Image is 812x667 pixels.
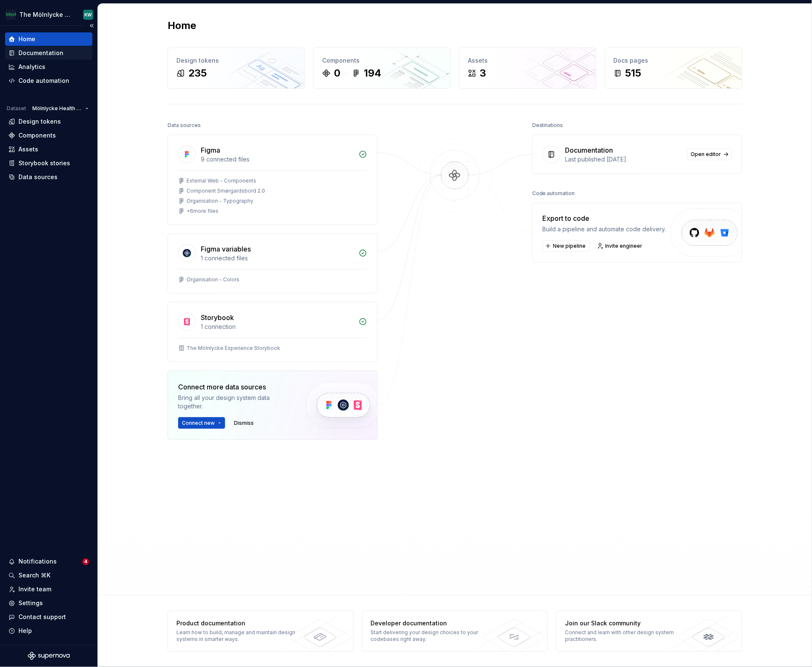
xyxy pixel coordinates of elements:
[32,105,82,112] span: Mölnlycke Health Care
[18,585,51,594] div: Invite team
[201,312,234,323] div: Storybook
[176,619,299,628] div: Product documentation
[543,240,590,252] button: New pipeline
[5,555,92,569] button: Notifications4
[5,569,92,582] button: Search ⌘K
[565,155,682,164] div: Last published [DATE]
[371,630,493,643] div: Start delivering your design choices to your codebases right away.
[187,276,239,283] div: Organisation - Colors
[187,208,218,214] div: + 6 more files
[29,103,92,114] button: Mölnlycke Health Care
[18,35,35,43] div: Home
[5,74,92,87] a: Code automation
[187,198,253,204] div: Organisation - Typography
[182,420,215,426] span: Connect new
[234,420,254,426] span: Dismiss
[18,159,70,167] div: Storybook stories
[82,558,89,565] span: 4
[543,213,666,223] div: Export to code
[201,155,354,164] div: 9 connected files
[18,117,61,126] div: Design tokens
[691,151,721,158] span: Open editor
[5,143,92,156] a: Assets
[565,619,687,628] div: Join our Slack community
[687,148,732,160] a: Open editor
[6,10,16,20] img: 91fb9bbd-befe-470e-ae9b-8b56c3f0f44a.png
[565,630,687,643] div: Connect and learn with other design system practitioners.
[5,156,92,170] a: Storybook stories
[18,131,56,140] div: Components
[2,5,96,24] button: The Mölnlycke ExperienceKW
[364,66,381,80] div: 194
[5,170,92,184] a: Data sources
[176,630,299,643] div: Learn how to build, manage and maintain design systems in smarter ways.
[187,345,280,352] div: The Mölnlycke Experience Storybook
[5,60,92,74] a: Analytics
[5,115,92,128] a: Design tokens
[565,145,613,155] div: Documentation
[18,77,69,85] div: Code automation
[168,233,378,294] a: Figma variables1 connected filesOrganisation - Colors
[322,56,442,65] div: Components
[86,20,97,32] button: Collapse sidebar
[556,611,742,652] a: Join our Slack communityConnect and learn with other design system practitioners.
[334,66,340,80] div: 0
[178,382,292,392] div: Connect more data sources
[5,611,92,624] button: Contact support
[468,56,588,65] div: Assets
[595,240,646,252] a: Invite engineer
[532,188,575,199] div: Code automation
[18,599,43,608] div: Settings
[201,254,354,262] div: 1 connected files
[5,597,92,610] a: Settings
[168,19,196,32] h2: Home
[5,129,92,142] a: Components
[5,625,92,638] button: Help
[7,105,26,112] div: Dataset
[543,225,666,233] div: Build a pipeline and automate code delivery.
[28,652,70,660] svg: Supernova Logo
[18,627,32,635] div: Help
[605,243,643,249] span: Invite engineer
[313,48,451,89] a: Components0194
[5,46,92,60] a: Documentation
[5,32,92,46] a: Home
[371,619,493,628] div: Developer documentation
[480,66,486,80] div: 3
[18,63,45,71] div: Analytics
[187,177,256,184] div: External Web - Components
[459,48,597,89] a: Assets3
[625,66,641,80] div: 515
[18,49,63,57] div: Documentation
[230,417,258,429] button: Dismiss
[168,119,201,131] div: Data sources
[178,417,225,429] button: Connect new
[187,188,265,194] div: Component Smørgardsbord 2.0
[188,66,207,80] div: 235
[168,611,354,652] a: Product documentationLearn how to build, manage and maintain design systems in smarter ways.
[178,394,292,410] div: Bring all your design system data together.
[18,572,50,580] div: Search ⌘K
[85,11,92,18] div: KW
[5,583,92,596] a: Invite team
[553,243,586,249] span: New pipeline
[614,56,733,65] div: Docs pages
[168,135,378,225] a: Figma9 connected filesExternal Web - ComponentsComponent Smørgardsbord 2.0Organisation - Typograp...
[168,48,305,89] a: Design tokens235
[201,145,220,155] div: Figma
[532,119,563,131] div: Destinations
[18,613,66,622] div: Contact support
[362,611,548,652] a: Developer documentationStart delivering your design choices to your codebases right away.
[18,145,38,154] div: Assets
[18,558,57,566] div: Notifications
[18,173,58,181] div: Data sources
[201,323,354,331] div: 1 connection
[19,11,73,19] div: The Mölnlycke Experience
[176,56,296,65] div: Design tokens
[168,302,378,362] a: Storybook1 connectionThe Mölnlycke Experience Storybook
[201,244,251,254] div: Figma variables
[605,48,742,89] a: Docs pages515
